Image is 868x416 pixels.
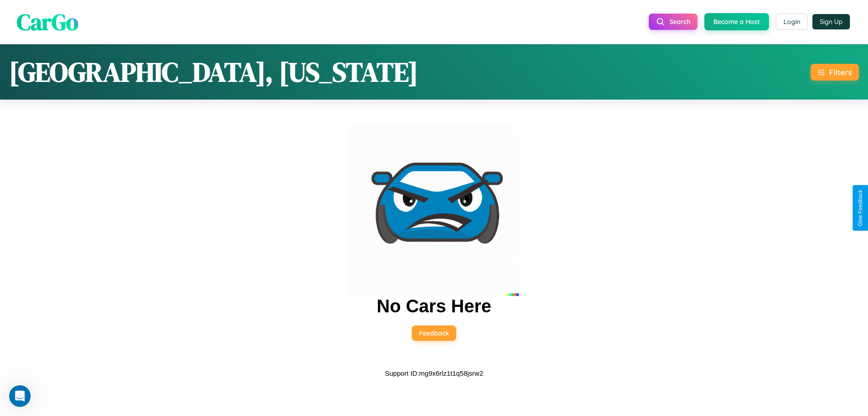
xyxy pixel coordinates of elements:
span: Search [670,18,690,26]
button: Sign Up [812,14,850,29]
button: Search [649,14,698,30]
span: CarGo [17,6,78,37]
iframe: Intercom live chat [9,385,31,407]
h2: No Cars Here [377,296,491,316]
p: Support ID: mg9x6rlz1t1q58jsrw2 [385,367,483,379]
button: Filters [811,64,859,81]
button: Become a Host [704,13,769,30]
button: Feedback [412,325,456,341]
div: Give Feedback [857,190,863,226]
img: car [349,126,519,296]
div: Filters [829,67,852,77]
h1: [GEOGRAPHIC_DATA], [US_STATE] [9,53,418,91]
button: Login [776,14,808,30]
